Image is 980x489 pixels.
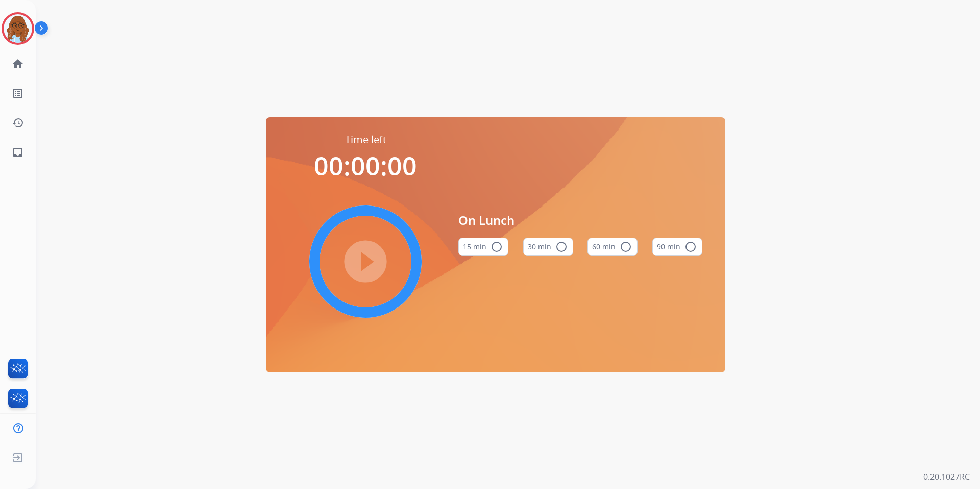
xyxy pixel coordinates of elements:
mat-icon: radio_button_unchecked [491,241,503,253]
img: avatar [4,14,32,43]
button: 30 min [523,238,573,256]
button: 60 min [587,238,638,256]
span: Time left [345,133,386,147]
mat-icon: radio_button_unchecked [620,241,632,253]
span: 00:00:00 [314,148,417,183]
button: 90 min [652,238,702,256]
span: On Lunch [458,211,702,229]
mat-icon: home [12,58,24,70]
mat-icon: inbox [12,146,24,159]
mat-icon: list_alt [12,87,24,99]
p: 0.20.1027RC [923,471,970,483]
button: 15 min [458,238,508,256]
mat-icon: radio_button_unchecked [555,241,568,253]
mat-icon: history [12,117,24,129]
mat-icon: radio_button_unchecked [684,241,697,253]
